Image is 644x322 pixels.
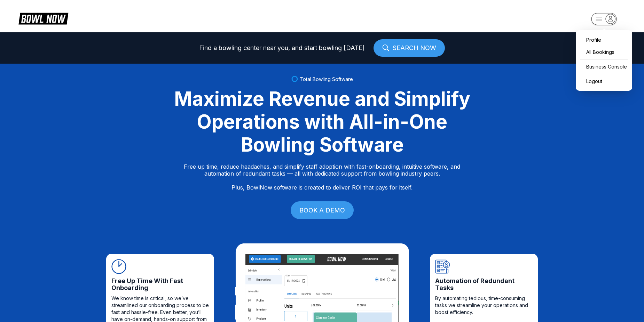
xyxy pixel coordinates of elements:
a: All Bookings [579,46,629,58]
div: Maximize Revenue and Simplify Operations with All-in-One Bowling Software [165,87,479,156]
button: Logout [579,75,629,87]
span: Automation of Redundant Tasks [435,277,533,291]
a: BOOK A DEMO [291,201,354,219]
span: By automating tedious, time-consuming tasks we streamline your operations and boost efficiency. [435,295,533,316]
a: Business Console [579,61,629,73]
span: Find a bowling center near you, and start bowling [DATE] [199,45,365,51]
p: Free up time, reduce headaches, and simplify staff adoption with fast-onboarding, intuitive softw... [184,163,460,191]
a: Profile [579,34,629,46]
span: Free Up Time With Fast Onboarding [111,277,209,291]
span: Total Bowling Software [300,76,353,82]
a: SEARCH NOW [374,39,445,57]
